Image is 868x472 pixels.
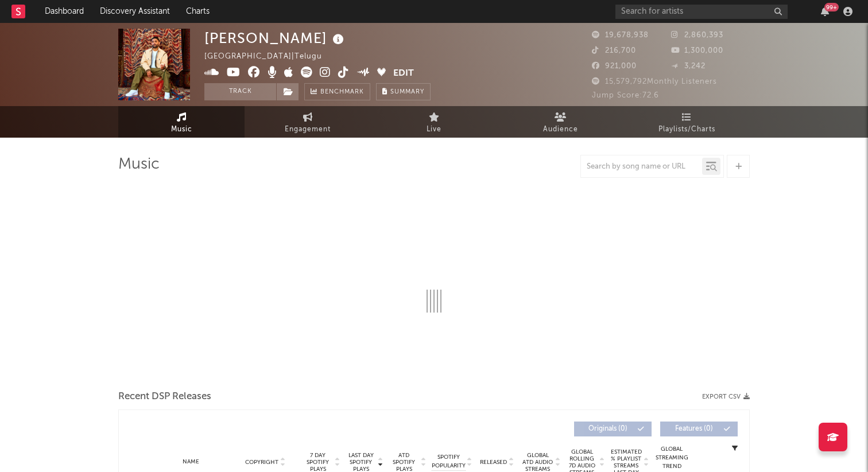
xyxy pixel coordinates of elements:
input: Search for artists [615,5,788,19]
a: Music [118,106,245,138]
span: Audience [543,123,578,136]
span: Features ( 0 ) [668,426,720,432]
span: Released [480,459,507,466]
span: Music [171,123,192,136]
input: Search by song name or URL [581,162,702,171]
span: Recent DSP Releases [118,390,211,404]
div: 99 + [824,3,839,11]
div: [PERSON_NAME] [204,29,347,48]
button: Track [204,83,276,100]
div: [GEOGRAPHIC_DATA] | Telugu [204,50,335,64]
a: Audience [497,106,623,138]
span: Copyright [245,459,278,466]
a: Engagement [245,106,371,138]
span: 15,579,792 Monthly Listeners [592,78,717,85]
button: 99+ [821,7,829,16]
button: Features(0) [660,422,738,436]
button: Export CSV [702,393,750,400]
a: Playlists/Charts [623,106,750,138]
span: 1,300,000 [671,47,723,54]
div: Name [153,458,228,466]
span: Spotify Popularity [432,453,466,470]
span: 19,678,938 [592,32,649,39]
span: 3,242 [671,63,706,70]
span: Engagement [285,123,331,136]
span: Originals ( 0 ) [582,426,634,432]
a: Live [371,106,497,138]
span: 2,860,393 [671,32,723,39]
button: Edit [393,67,414,81]
span: 921,000 [592,63,637,70]
span: Live [427,123,441,136]
button: Originals(0) [574,422,652,436]
button: Summary [376,83,431,100]
a: Benchmark [304,83,370,100]
span: Summary [390,89,424,95]
span: Jump Score: 72.6 [592,92,659,99]
span: 216,700 [592,47,636,54]
span: Benchmark [320,85,364,99]
span: Playlists/Charts [658,123,715,136]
